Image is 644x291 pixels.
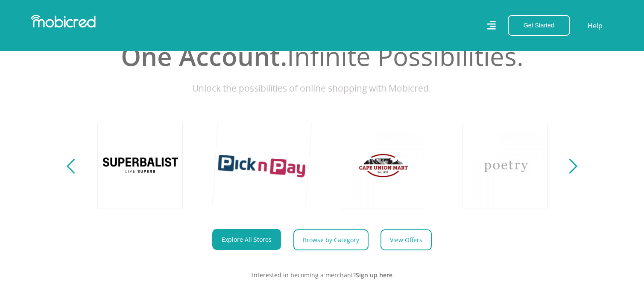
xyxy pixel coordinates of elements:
[69,157,79,174] button: Previous
[85,82,559,95] p: Unlock the possibilities of online shopping with Mobicred.
[212,229,281,250] a: Explore All Stores
[85,41,559,71] h2: Infinite Possibilities.
[31,15,96,28] img: Mobicred
[293,229,369,250] a: Browse by Category
[587,20,603,31] a: Help
[565,157,575,174] button: Next
[508,15,570,36] button: Get Started
[381,229,432,250] a: View Offers
[85,270,559,279] p: Interested in becoming a merchant?
[121,39,287,74] span: One Account.
[356,271,392,279] a: Sign up here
